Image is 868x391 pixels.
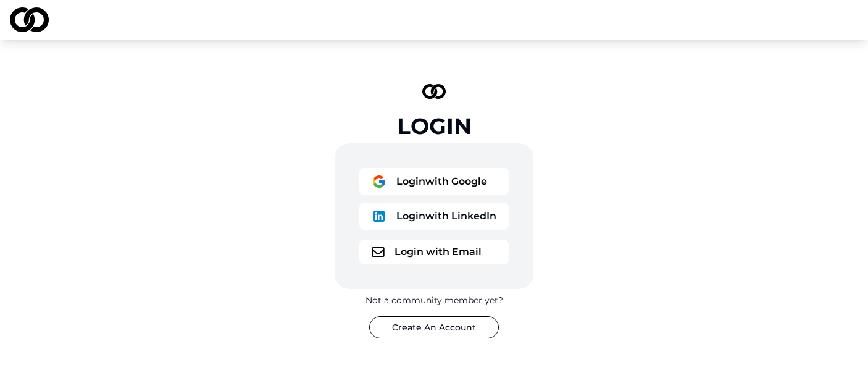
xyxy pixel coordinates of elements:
div: Not a community member yet? [365,294,503,306]
button: Create An Account [369,316,499,338]
img: logo [372,209,386,224]
img: logo [10,7,49,32]
button: logoLogin with Email [359,240,509,264]
div: Login [397,114,472,138]
img: logo [372,174,386,189]
button: logoLoginwith LinkedIn [359,203,509,230]
img: logo [422,84,446,99]
img: logo [372,247,385,257]
button: logoLoginwith Google [359,168,509,195]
